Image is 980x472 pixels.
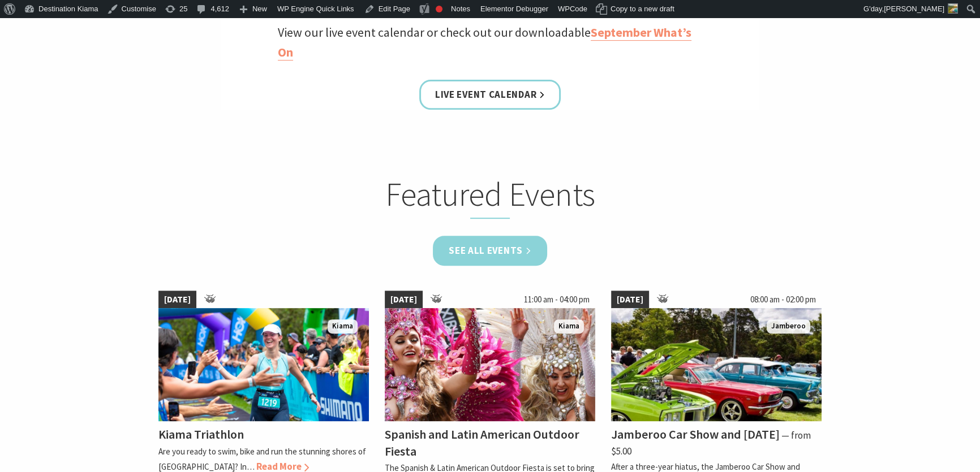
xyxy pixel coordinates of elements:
span: [DATE] [385,291,423,309]
h4: Kiama Triathlon [158,426,244,442]
img: Jamberoo Car Show [611,308,822,421]
img: kiamatriathlon [158,308,369,421]
span: 11:00 am - 04:00 pm [518,291,595,309]
h2: Featured Events [268,175,712,219]
h4: Spanish and Latin American Outdoor Fiesta [385,426,579,458]
a: See all Events [433,236,547,266]
span: Kiama [554,319,584,334]
p: View our live event calendar or check out our downloadable [278,23,702,62]
a: September What’s On [278,24,691,60]
img: Dancers in jewelled pink and silver costumes with feathers, holding their hands up while smiling [385,308,595,421]
span: [DATE] [611,291,649,309]
span: ⁠— from $5.00 [611,429,811,457]
span: [DATE] [158,291,196,309]
p: Are you ready to swim, bike and run the stunning shores of [GEOGRAPHIC_DATA]? In… [158,446,366,472]
h4: Jamberoo Car Show and [DATE] [611,426,780,442]
span: Jamberoo [767,319,810,334]
a: Live Event Calendar [419,80,561,110]
span: Kiama [328,319,358,334]
div: Focus keyphrase not set [436,6,442,12]
span: [PERSON_NAME] [884,5,944,13]
span: 08:00 am - 02:00 pm [745,291,822,309]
